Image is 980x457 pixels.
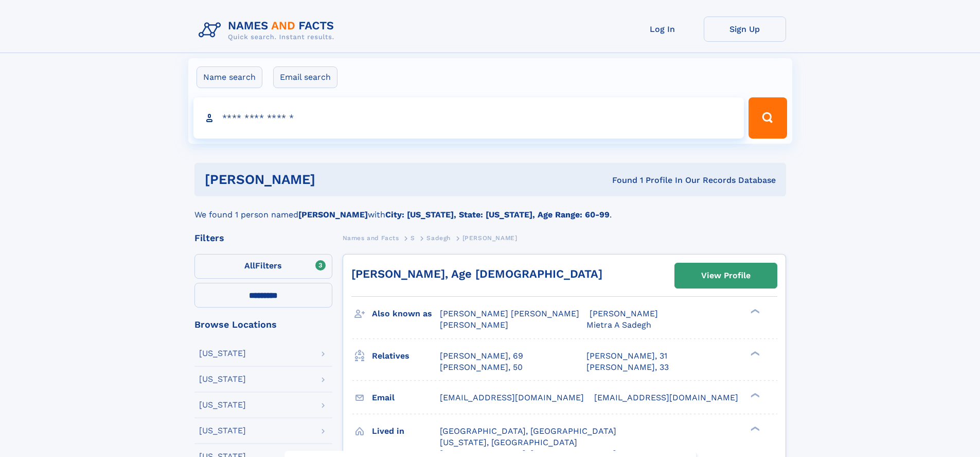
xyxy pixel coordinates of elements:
[372,305,440,323] h3: Also known as
[704,16,786,42] a: Sign Up
[194,196,786,221] div: We found 1 person named with .
[464,175,776,186] div: Found 1 Profile In Our Records Database
[701,264,751,287] div: View Profile
[411,234,415,242] span: S
[194,16,343,44] img: Logo Names and Facts
[372,389,440,407] h3: Email
[440,320,508,330] span: [PERSON_NAME]
[194,233,332,243] div: Filters
[351,267,602,280] a: [PERSON_NAME], Age [DEMOGRAPHIC_DATA]
[586,350,667,362] a: [PERSON_NAME], 31
[193,97,744,139] input: search input
[199,349,246,358] div: [US_STATE]
[372,347,440,365] h3: Relatives
[194,320,332,329] div: Browse Locations
[748,350,760,357] div: ❯
[748,308,760,315] div: ❯
[440,393,584,402] span: [EMAIL_ADDRESS][DOMAIN_NAME]
[621,16,704,42] a: Log In
[426,234,451,242] span: Sadegh
[385,210,610,219] b: City: [US_STATE], State: [US_STATE], Age Range: 60-99
[748,425,760,432] div: ❯
[440,350,523,362] a: [PERSON_NAME], 69
[594,393,738,402] span: [EMAIL_ADDRESS][DOMAIN_NAME]
[590,309,658,318] span: [PERSON_NAME]
[411,231,415,244] a: S
[372,422,440,440] h3: Lived in
[440,437,577,447] span: [US_STATE], [GEOGRAPHIC_DATA]
[440,309,579,318] span: [PERSON_NAME] [PERSON_NAME]
[199,375,246,383] div: [US_STATE]
[426,231,451,244] a: Sadegh
[586,362,669,373] a: [PERSON_NAME], 33
[244,261,255,270] span: All
[194,254,332,279] label: Filters
[440,426,616,436] span: [GEOGRAPHIC_DATA], [GEOGRAPHIC_DATA]
[343,231,399,244] a: Names and Facts
[273,66,337,88] label: Email search
[749,97,787,139] button: Search Button
[675,263,777,288] a: View Profile
[748,392,760,398] div: ❯
[462,234,518,242] span: [PERSON_NAME]
[199,401,246,409] div: [US_STATE]
[205,173,464,186] h1: [PERSON_NAME]
[298,210,368,219] b: [PERSON_NAME]
[440,362,523,373] a: [PERSON_NAME], 50
[586,320,651,330] span: Mietra A Sadegh
[197,66,262,88] label: Name search
[199,427,246,435] div: [US_STATE]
